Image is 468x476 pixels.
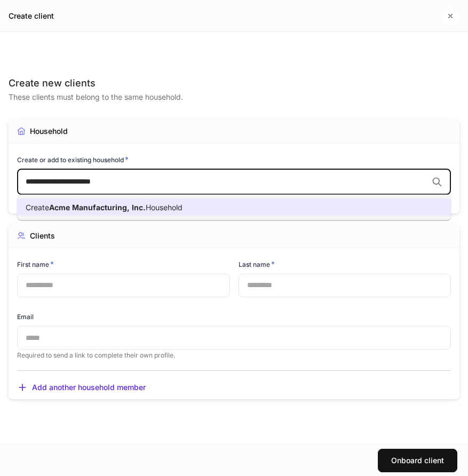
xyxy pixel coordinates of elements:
[378,449,457,472] button: Onboard client
[9,90,459,102] div: These clients must belong to the same household.
[9,11,54,21] h5: Create client
[26,203,49,212] span: Create
[17,382,146,393] button: Add another household member
[17,351,451,360] p: Required to send a link to complete their own profile.
[30,231,55,241] div: Clients
[239,259,275,269] h6: Last name
[391,457,444,464] div: Onboard client
[132,203,146,212] span: Inc.
[17,312,34,322] h6: Email
[17,259,54,269] h6: First name
[9,77,459,90] div: Create new clients
[49,203,70,212] span: Acme
[17,154,129,165] h6: Create or add to existing household
[30,126,68,137] div: Household
[72,203,130,212] span: Manufacturing,
[146,203,183,212] span: Household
